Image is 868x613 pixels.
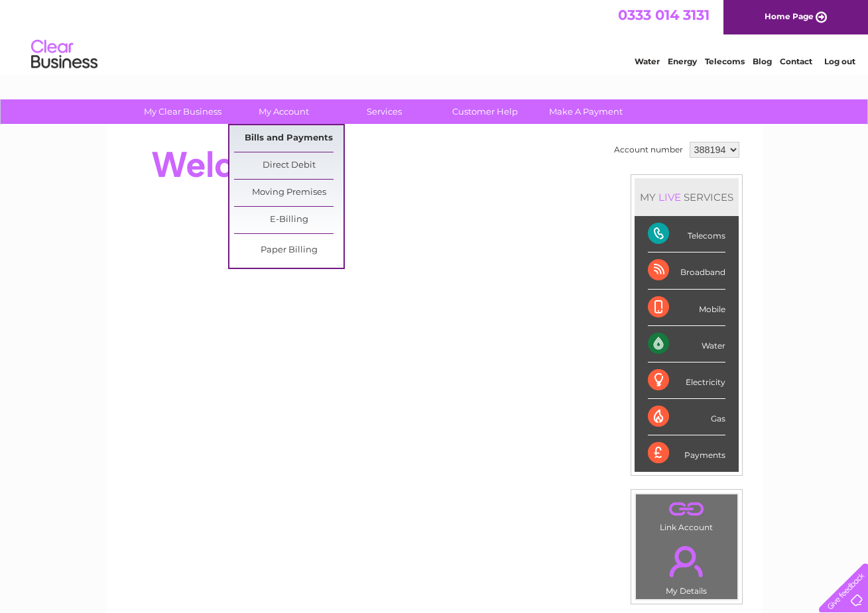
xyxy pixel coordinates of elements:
a: Paper Billing [234,237,343,264]
img: logo.png [31,34,98,75]
a: . [639,538,734,585]
a: Customer Help [430,99,540,124]
a: My Clear Business [128,99,237,124]
a: Contact [780,56,812,66]
a: Water [635,56,660,66]
td: Account number [611,139,686,161]
a: Log out [824,56,855,66]
a: Moving Premises [234,180,343,206]
div: Mobile [648,290,725,326]
td: Link Account [635,494,738,535]
a: Bills and Payments [234,125,343,152]
div: Payments [648,435,725,471]
a: Services [330,99,439,124]
a: Make A Payment [531,99,641,124]
div: Clear Business is a trading name of Verastar Limited (registered in [GEOGRAPHIC_DATA] No. 3667643... [121,7,748,64]
a: Direct Debit [234,152,343,179]
a: Telecoms [705,56,745,66]
div: LIVE [656,191,684,203]
div: Broadband [648,252,725,289]
td: My Details [635,535,738,600]
div: Water [648,326,725,362]
a: . [639,498,734,521]
a: 0333 014 3131 [618,7,710,23]
div: MY SERVICES [635,178,739,216]
a: My Account [229,99,338,124]
div: Electricity [648,362,725,399]
div: Telecoms [648,216,725,252]
div: Gas [648,399,725,435]
a: E-Billing [234,207,343,233]
a: Energy [668,56,697,66]
a: Blog [753,56,772,66]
